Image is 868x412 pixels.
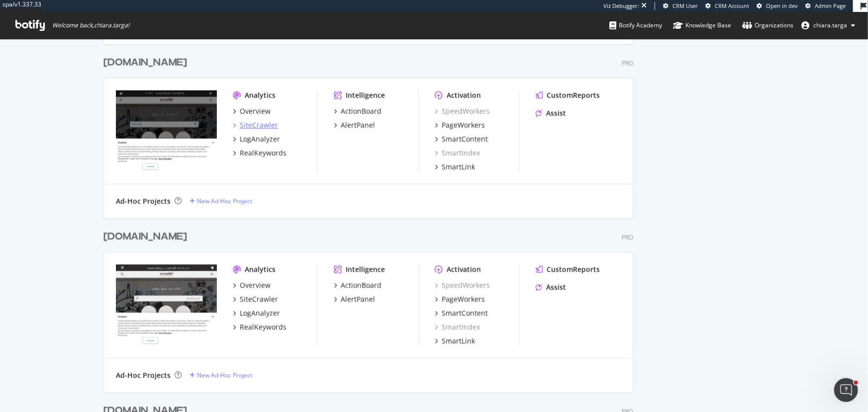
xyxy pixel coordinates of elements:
a: PageWorkers [435,120,485,130]
div: RealKeywords [240,322,287,332]
div: Activation [447,91,481,101]
a: Admin Page [805,2,846,10]
a: Open in dev [757,2,798,10]
a: CRM User [663,2,698,10]
div: [DOMAIN_NAME] [103,230,187,244]
a: Organizations [742,12,793,39]
a: Knowledge Base [673,12,731,39]
div: SmartLink [442,162,475,172]
div: SmartContent [442,309,488,318]
iframe: Intercom live chat [834,378,858,402]
div: Pro [622,59,633,68]
span: Welcome back, chiara.targa ! [52,21,129,29]
div: CustomReports [547,265,600,275]
a: SmartLink [435,162,475,172]
a: ActionBoard [334,281,382,291]
div: Analytics [245,265,276,275]
img: www.swissotel.ae [116,265,217,345]
div: SiteCrawler [240,295,278,305]
a: [DOMAIN_NAME] [103,56,191,70]
div: Pro [622,233,633,242]
a: SmartIndex [435,148,480,158]
span: chiara.targa [813,21,847,29]
div: Ad-Hoc Projects [116,197,171,206]
a: AlertPanel [334,295,375,305]
a: CustomReports [536,91,600,101]
div: Botify Academy [609,20,662,30]
a: SpeedWorkers [435,106,490,116]
div: Overview [240,106,271,116]
div: ActionBoard [341,281,382,291]
a: AlertPanel [334,120,375,130]
a: ActionBoard [334,106,382,116]
div: Intelligence [346,91,385,101]
a: SmartLink [435,336,475,346]
a: LogAnalyzer [233,134,280,144]
div: Organizations [742,20,793,30]
div: New Ad-Hoc Project [197,371,252,380]
a: [DOMAIN_NAME] [103,230,191,244]
div: LogAnalyzer [240,309,280,318]
a: Overview [233,106,271,116]
div: Overview [240,281,271,291]
a: RealKeywords [233,148,287,158]
div: AlertPanel [341,120,375,130]
span: CRM Account [715,2,749,9]
div: Activation [447,265,481,275]
img: www.swissotel.cn [116,91,217,171]
span: CRM User [673,2,698,9]
a: Botify Academy [609,12,662,39]
div: CustomReports [547,91,600,101]
a: Assist [536,108,566,118]
a: SiteCrawler [233,295,278,305]
div: Analytics [245,91,276,101]
a: PageWorkers [435,295,485,305]
a: Assist [536,283,566,293]
button: chiara.targa [793,17,863,33]
div: ActionBoard [341,106,382,116]
div: Assist [546,108,566,118]
a: RealKeywords [233,322,287,332]
div: RealKeywords [240,148,287,158]
a: CustomReports [536,265,600,275]
div: LogAnalyzer [240,134,280,144]
div: PageWorkers [442,120,485,130]
div: AlertPanel [341,295,375,305]
a: New Ad-Hoc Project [190,371,252,380]
div: SiteCrawler [240,120,278,130]
div: Viz Debugger: [603,2,639,10]
div: Intelligence [346,265,385,275]
a: Overview [233,281,271,291]
div: Knowledge Base [673,20,731,30]
a: CRM Account [705,2,749,10]
div: Ad-Hoc Projects [116,371,171,381]
a: SmartContent [435,134,488,144]
a: New Ad-Hoc Project [190,197,252,206]
span: Admin Page [815,2,846,9]
div: New Ad-Hoc Project [197,197,252,206]
div: SmartLink [442,336,475,346]
div: PageWorkers [442,295,485,305]
div: [DOMAIN_NAME] [103,56,187,70]
a: SpeedWorkers [435,281,490,291]
span: Open in dev [766,2,798,9]
a: SmartIndex [435,322,480,332]
a: SmartContent [435,309,488,318]
a: SiteCrawler [233,120,278,130]
a: LogAnalyzer [233,309,280,318]
div: Assist [546,283,566,293]
div: SmartContent [442,134,488,144]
